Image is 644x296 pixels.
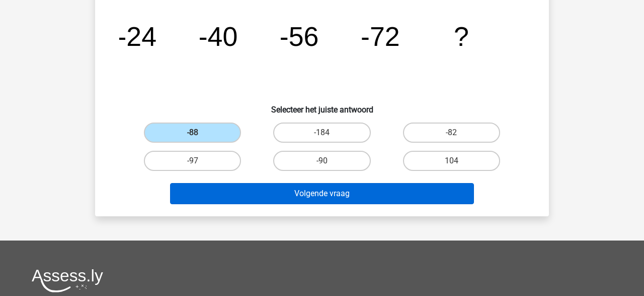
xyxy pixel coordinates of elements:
tspan: -24 [117,21,156,51]
tspan: -56 [280,21,319,51]
tspan: ? [454,21,469,51]
button: Volgende vraag [170,183,474,204]
tspan: -40 [199,21,238,51]
label: 104 [403,151,500,171]
label: -97 [144,151,241,171]
tspan: -72 [361,21,400,51]
h6: Selecteer het juiste antwoord [111,97,533,114]
label: -82 [403,123,500,143]
label: -184 [273,123,370,143]
label: -90 [273,151,370,171]
label: -88 [144,123,241,143]
img: Assessly logo [32,269,103,292]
